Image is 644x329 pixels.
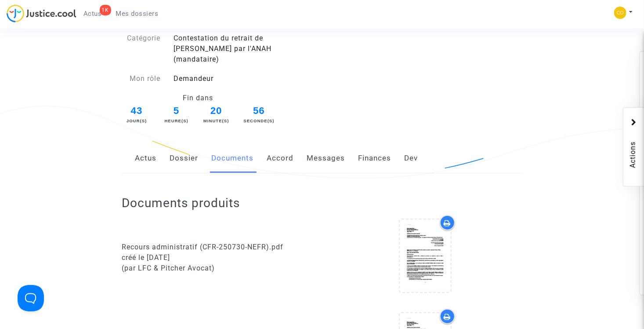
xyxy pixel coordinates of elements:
span: 43 [121,103,152,118]
span: 20 [200,103,232,118]
span: Actus [83,10,102,18]
a: Actus [135,144,156,173]
img: jc-logo.svg [7,4,76,22]
div: Mon rôle [115,73,167,84]
iframe: Help Scout Beacon - Open [18,285,44,311]
div: Recours administratif (CFR-250730-NEFR).pdf [122,242,315,252]
img: 5a13cfc393247f09c958b2f13390bacc [614,7,626,19]
div: Fin dans [115,93,280,103]
a: Accord [267,144,293,173]
span: 56 [243,103,275,118]
div: Jour(s) [121,118,152,124]
a: 1KActus [76,7,109,20]
span: Actions [628,117,638,182]
div: Catégorie [115,33,167,65]
a: Messages [307,144,345,173]
h2: Documents produits [122,195,522,211]
a: Dev [404,144,418,173]
div: Seconde(s) [243,118,275,124]
span: 5 [164,103,189,118]
a: Finances [358,144,391,173]
a: Dossier [170,144,198,173]
div: créé le [DATE] [122,252,315,263]
div: Minute(s) [200,118,232,124]
div: Demandeur [167,73,322,84]
div: Contestation du retrait de [PERSON_NAME] par l'ANAH (mandataire) [167,33,322,65]
a: Documents [211,144,253,173]
div: 1K [100,5,111,15]
div: Heure(s) [164,118,189,124]
span: Mes dossiers [116,10,159,18]
a: Mes dossiers [109,7,166,20]
div: (par LFC & Pitcher Avocat) [122,263,315,274]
